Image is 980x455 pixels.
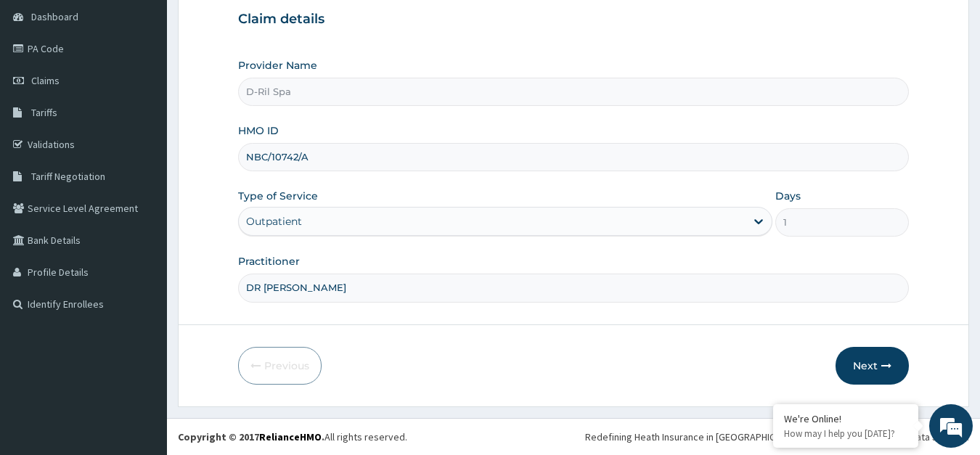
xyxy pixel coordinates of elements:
[84,136,200,282] span: We're online!
[238,254,300,269] label: Practitioner
[238,58,317,73] label: Provider Name
[238,347,322,385] button: Previous
[238,143,910,171] input: Enter HMO ID
[784,412,907,425] div: We're Online!
[75,81,244,100] div: Chat with us now
[836,347,909,385] button: Next
[784,427,907,440] p: How may I help you today?
[31,74,60,87] span: Claims
[178,430,324,443] strong: Copyright © 2017 .
[238,189,318,203] label: Type of Service
[238,123,279,138] label: HMO ID
[31,106,57,119] span: Tariffs
[167,418,980,455] footer: All rights reserved.
[238,12,910,28] h3: Claim details
[238,274,910,302] input: Enter Name
[7,302,277,353] textarea: Type your message and hit 'Enter'
[259,430,322,443] a: RelianceHMO
[585,430,969,444] div: Redefining Heath Insurance in [GEOGRAPHIC_DATA] using Telemedicine and Data Science!
[31,170,105,183] span: Tariff Negotiation
[27,73,59,109] img: d_794563401_company_1708531726252_794563401
[238,7,273,42] div: Minimize live chat window
[31,10,78,23] span: Dashboard
[775,189,801,203] label: Days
